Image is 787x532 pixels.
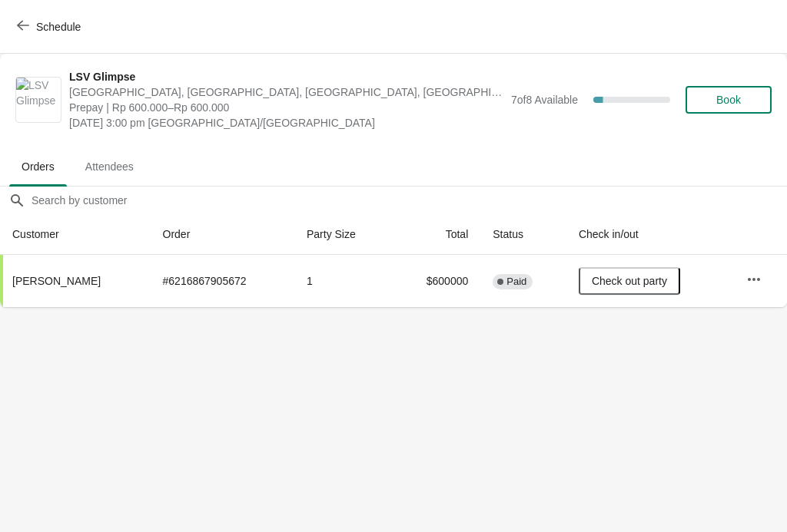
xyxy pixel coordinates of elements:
[566,214,734,255] th: Check in/out
[69,100,503,115] span: Prepay | Rp 600.000–Rp 600.000
[151,214,294,255] th: Order
[69,115,503,131] span: [DATE] 3:00 pm [GEOGRAPHIC_DATA]/[GEOGRAPHIC_DATA]
[592,275,667,287] span: Check out party
[294,214,392,255] th: Party Size
[16,78,61,122] img: LSV Glimpse
[31,187,787,214] input: Search by customer
[9,153,67,180] span: Orders
[69,69,503,84] span: LSV Glimpse
[506,276,526,288] span: Paid
[511,94,578,106] span: 7 of 8 Available
[12,275,101,287] span: [PERSON_NAME]
[480,214,566,255] th: Status
[36,21,81,33] span: Schedule
[686,86,772,114] button: Book
[392,214,480,255] th: Total
[392,255,480,307] td: $600000
[716,94,741,106] span: Book
[73,153,146,180] span: Attendees
[579,267,680,295] button: Check out party
[151,255,294,307] td: # 6216867905672
[8,13,93,41] button: Schedule
[69,84,503,100] span: [GEOGRAPHIC_DATA], [GEOGRAPHIC_DATA], [GEOGRAPHIC_DATA], [GEOGRAPHIC_DATA], [GEOGRAPHIC_DATA]
[294,255,392,307] td: 1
